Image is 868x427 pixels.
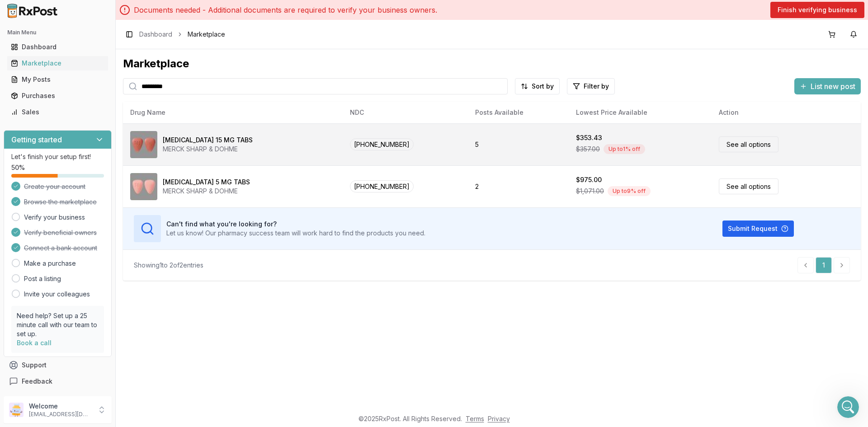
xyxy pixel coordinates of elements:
[576,145,600,154] span: $357.00
[24,197,97,206] span: Browse the marketplace
[794,83,861,92] a: List new post
[7,55,108,71] a: Marketplace
[11,163,25,172] span: 50 %
[4,89,112,103] button: Purchases
[134,5,437,15] p: Documents needed - Additional documents are required to verify your business owners.
[159,4,175,20] div: Close
[7,104,108,120] a: Sales
[11,152,104,161] p: Let's finish your setup first!
[188,30,225,39] span: Marketplace
[24,213,85,222] a: Verify your business
[6,4,23,21] button: go back
[11,75,104,84] div: My Posts
[14,90,141,108] div: sorry that 2nd email is not for you sorry about that
[163,145,253,154] div: MERCK SHARP & DOHME
[7,156,148,184] div: [PERSON_NAME] I have a pharmacy who has some for $950 each
[350,180,414,192] span: [PHONE_NUMBER]
[7,120,174,156] div: ARTHUR says…
[770,2,864,18] a: Finish verifying business
[4,105,112,119] button: Sales
[468,165,569,207] td: 2
[794,78,861,94] button: List new post
[576,187,604,196] span: $1,071.00
[29,402,92,411] p: Welcome
[163,136,253,145] div: [MEDICAL_DATA] 15 MG TABS
[7,29,108,36] h2: Main Menu
[163,187,250,196] div: MERCK SHARP & DOHME
[576,133,602,142] div: $353.43
[130,131,157,158] img: Steglatro 15 MG TABS
[350,138,414,150] span: [PHONE_NUMBER]
[7,39,108,55] a: Dashboard
[29,411,92,418] p: [EMAIL_ADDRESS][DOMAIN_NAME]
[7,88,108,104] a: Purchases
[44,5,103,11] h1: [PERSON_NAME]
[17,311,99,338] p: Need help? Set up a 25 minute call with our team to set up.
[4,357,112,373] button: Support
[14,224,141,242] div: [PERSON_NAME] 10mg did you need other strengths as well?
[4,40,112,54] button: Dashboard
[569,102,712,123] th: Lowest Price Available
[123,102,343,123] th: Drug Name
[7,84,174,120] div: Manuel says…
[722,221,794,237] button: Submit Request
[7,156,174,192] div: Manuel says…
[797,257,850,273] nav: pagination
[14,40,48,49] div: $550 each
[8,277,173,292] textarea: Message…
[113,197,166,206] div: which strengths?
[7,71,108,88] a: My Posts
[24,244,97,253] span: Connect a bank account
[468,102,569,123] th: Posts Available
[7,55,148,84] div: 5ac6076e8471 Just checking in this order was going out [DATE]?
[163,178,250,187] div: [MEDICAL_DATA] 5 MG TABS
[604,144,645,154] div: Up to 1 % off
[139,30,225,39] nav: breadcrumb
[139,30,172,39] a: Dashboard
[712,102,861,123] th: Action
[7,219,174,263] div: Manuel says…
[26,5,40,19] img: Profile image for Manuel
[24,290,90,299] a: Invite your colleagues
[11,59,104,68] div: Marketplace
[576,175,602,184] div: $975.00
[24,182,85,191] span: Create your account
[123,56,861,71] div: Marketplace
[7,263,174,294] div: ARTHUR says…
[24,259,76,268] a: Make a purchase
[719,178,778,194] a: See all options
[130,173,157,200] img: Steglatro 5 MG TABS
[53,263,174,283] div: i have offer for 935. can he beat?
[14,161,141,179] div: [PERSON_NAME] I have a pharmacy who has some for $950 each
[142,4,159,21] button: Home
[11,134,62,145] h3: Getting started
[24,228,97,237] span: Verify beneficial owners
[22,377,52,386] span: Feedback
[61,269,166,278] div: i have offer for 935. can he beat?
[343,102,468,123] th: NDC
[166,229,425,238] p: Let us know! Our pharmacy success team will work hard to find the products you need.
[837,396,859,418] iframe: Intercom live chat
[11,108,104,117] div: Sales
[33,120,174,149] div: 550 too much.. i went with other platform who matched my price
[7,84,148,113] div: sorry that 2nd email is not for you sorry about that
[4,373,112,389] button: Feedback
[11,91,104,100] div: Purchases
[155,292,170,307] button: Send a message…
[608,186,651,196] div: Up to 9 % off
[11,42,104,52] div: Dashboard
[584,82,609,91] span: Filter by
[515,78,560,94] button: Sort by
[4,72,112,87] button: My Posts
[17,339,52,347] a: Book a call
[9,403,24,417] img: User avatar
[7,55,174,84] div: Manuel says…
[811,81,855,92] span: List new post
[7,192,174,219] div: ARTHUR says…
[28,296,36,303] button: Gif picker
[816,257,832,273] a: 1
[44,11,108,20] p: Active in the last 15m
[166,220,425,229] h3: Can't find what you're looking for?
[468,123,569,165] td: 5
[719,136,778,152] a: See all options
